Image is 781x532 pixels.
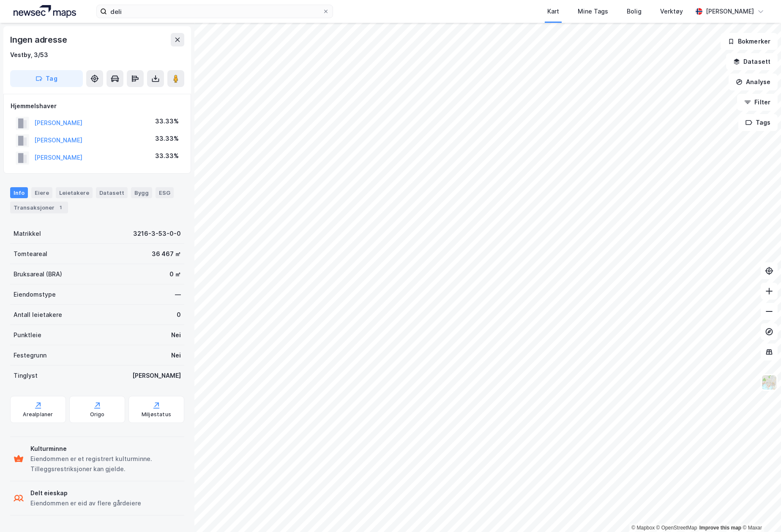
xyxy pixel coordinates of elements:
div: Origo [90,411,105,418]
div: Miljøstatus [142,411,171,418]
div: Eiendomstype [14,289,56,300]
div: Antall leietakere [14,310,62,320]
div: Arealplaner [23,411,53,418]
img: logo.a4113a55bc3d86da70a041830d287a7e.svg [14,5,76,18]
div: Mine Tags [578,6,608,16]
div: Nei [171,330,181,340]
div: Eiendommen er eid av flere gårdeiere [30,498,141,508]
div: 0 ㎡ [169,269,181,279]
div: — [175,289,181,300]
div: Hjemmelshaver [11,101,184,111]
div: 33.33% [155,134,179,144]
div: [PERSON_NAME] [706,6,754,16]
div: Eiere [31,187,52,198]
img: Z [761,374,777,390]
div: Datasett [96,187,128,198]
button: Tag [10,70,83,87]
div: [PERSON_NAME] [132,371,181,381]
a: Mapbox [631,525,655,531]
div: Info [10,187,28,198]
button: Filter [737,94,778,111]
div: Festegrunn [14,350,46,360]
div: 1 [56,203,65,212]
div: Kart [547,6,559,16]
div: Matrikkel [14,229,41,239]
div: Nei [171,350,181,360]
button: Datasett [726,53,778,70]
div: Bruksareal (BRA) [14,269,62,279]
div: Delt eieskap [30,488,141,498]
div: Vestby, 3/53 [10,50,48,60]
div: Bygg [131,187,152,198]
button: Bokmerker [721,33,778,50]
a: Improve this map [699,525,741,531]
iframe: Chat Widget [739,491,781,532]
div: Leietakere [56,187,93,198]
div: Tinglyst [14,371,38,381]
div: Verktøy [660,6,683,16]
input: Søk på adresse, matrikkel, gårdeiere, leietakere eller personer [107,5,322,18]
div: 36 467 ㎡ [152,249,181,259]
div: ESG [156,187,174,198]
div: 33.33% [155,151,179,161]
div: Tomteareal [14,249,47,259]
div: Eiendommen er et registrert kulturminne. Tilleggsrestriksjoner kan gjelde. [30,454,181,474]
div: 3216-3-53-0-0 [133,229,181,239]
div: Kontrollprogram for chat [739,491,781,532]
div: 0 [177,310,181,320]
button: Analyse [729,74,778,90]
div: Bolig [627,6,642,16]
div: Punktleie [14,330,41,340]
div: Transaksjoner [10,202,68,213]
div: Ingen adresse [10,33,68,46]
div: Kulturminne [30,444,181,454]
button: Tags [738,114,778,131]
a: OpenStreetMap [656,525,697,531]
div: 33.33% [155,116,179,126]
